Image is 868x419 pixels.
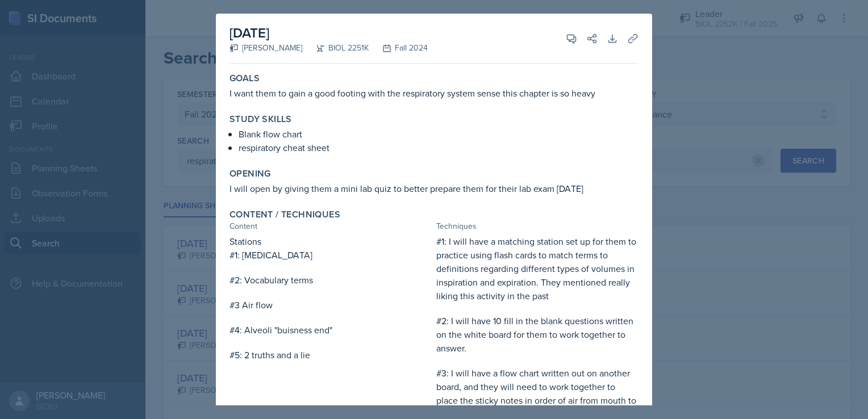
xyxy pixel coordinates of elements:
[229,73,260,84] label: Goals
[229,23,428,43] h2: [DATE]
[229,86,639,100] p: I want them to gain a good footing with the respiratory system sense this chapter is so heavy
[239,141,639,154] p: respiratory cheat sheet
[302,42,369,54] div: BIOL 2251K
[229,273,432,287] p: #2: Vocabulary terms
[229,114,292,125] label: Study Skills
[229,234,432,248] p: Stations
[229,168,271,179] label: Opening
[436,314,639,355] p: #2: I will have 10 fill in the blank questions written on the white board for them to work togeth...
[239,127,639,141] p: Blank flow chart
[229,182,639,195] p: I will open by giving them a mini lab quiz to better prepare them for their lab exam [DATE]
[229,220,432,232] div: Content
[229,248,432,262] p: #1: [MEDICAL_DATA]
[369,42,428,54] div: Fall 2024
[229,323,432,337] p: #4: Alveoli "buisness end"
[229,42,302,54] div: [PERSON_NAME]
[436,220,639,232] div: Techniques
[229,298,432,312] p: #3 Air flow
[436,234,639,303] p: #1: I will have a matching station set up for them to practice using flash cards to match terms t...
[229,348,432,362] p: #5: 2 truths and a lie
[229,209,340,220] label: Content / Techniques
